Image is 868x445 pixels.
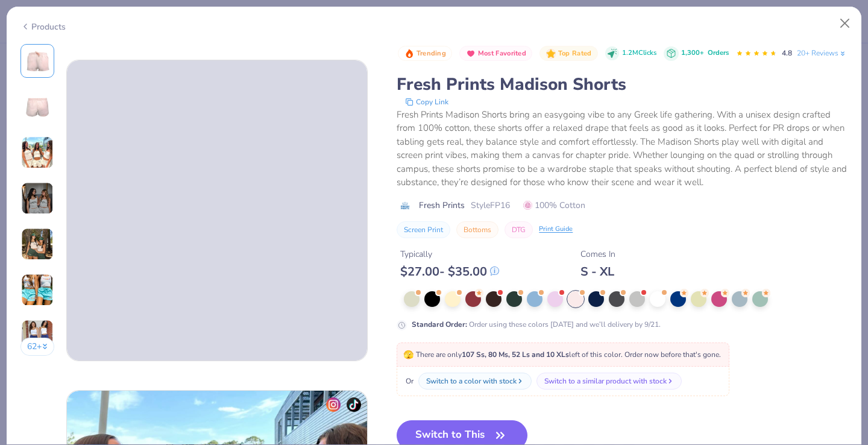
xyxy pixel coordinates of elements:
div: Print Guide [539,224,573,235]
img: User generated content [21,182,54,215]
span: 1.2M Clicks [622,48,656,58]
button: DTG [505,221,533,238]
div: Switch to a color with stock [426,376,517,387]
img: Back [23,92,52,121]
div: Fresh Prints Madison Shorts [397,73,848,96]
strong: 107 Ss, 80 Ms, 52 Ls and 10 XLs [462,350,569,359]
button: Screen Print [397,221,450,238]
span: Orders [708,48,729,57]
button: 62+ [20,338,55,356]
button: Badge Button [459,46,532,62]
img: Front [23,46,52,75]
div: S - XL [580,264,615,279]
span: Or [403,376,414,387]
button: Close [834,12,857,35]
img: Top Rated sort [546,49,556,58]
img: User generated content [21,136,54,169]
span: Fresh Prints [419,199,465,212]
img: Trending sort [404,49,414,58]
button: Badge Button [398,46,452,62]
span: There are only left of this color. Order now before that's gone. [403,350,721,359]
strong: Standard Order : [412,320,467,329]
div: Fresh Prints Madison Shorts bring an easygoing vibe to any Greek life gathering. With a unisex de... [397,108,848,189]
img: User generated content [21,228,54,260]
span: 4.8 [782,48,792,58]
span: Most Favorited [478,50,526,57]
button: Switch to a similar product with stock [536,373,682,390]
div: Comes In [580,248,615,260]
span: 100% Cotton [523,199,585,212]
img: User generated content [21,320,54,352]
div: Order using these colors [DATE] and we’ll delivery by 9/21. [412,319,661,330]
img: User generated content [21,274,54,306]
img: brand logo [397,201,413,210]
button: Switch to a color with stock [418,373,532,390]
button: copy to clipboard [401,96,452,108]
div: 4.8 Stars [736,44,777,63]
span: Top Rated [558,50,592,57]
a: 20+ Reviews [797,48,847,58]
div: $ 27.00 - $ 35.00 [400,264,499,279]
img: insta-icon.png [326,397,341,412]
span: 🫣 [403,349,414,361]
span: Trending [417,50,446,57]
div: Products [20,21,66,33]
button: Bottoms [456,221,498,238]
div: 1,300+ [681,48,729,58]
div: Switch to a similar product with stock [544,376,667,387]
span: Style FP16 [471,199,510,212]
div: Typically [400,248,499,260]
button: Badge Button [539,46,597,62]
img: Most Favorited sort [466,49,476,58]
img: tiktok-icon.png [347,397,361,412]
